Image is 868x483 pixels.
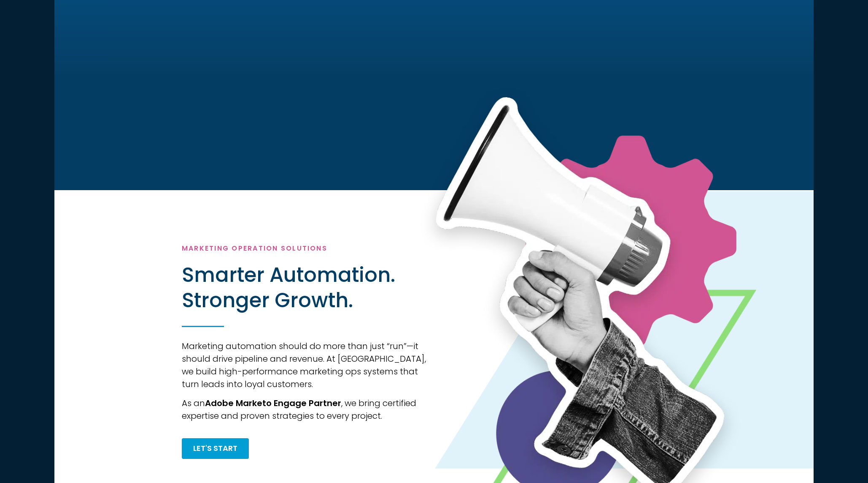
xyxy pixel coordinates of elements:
p: As an , we bring certified expertise and proven strategies to every project. [182,397,429,422]
a: Let's Start [182,438,249,459]
p: Marketing automation should do more than just “run”—it should drive pipeline and revenue. At [GEO... [182,340,429,390]
h4: Marketing Operation Solutions [182,244,429,252]
span: Let's Start [193,445,237,452]
strong: Adobe Marketo Engage Partner [205,397,341,409]
h2: Smarter Automation. Stronger Growth. [182,262,426,313]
